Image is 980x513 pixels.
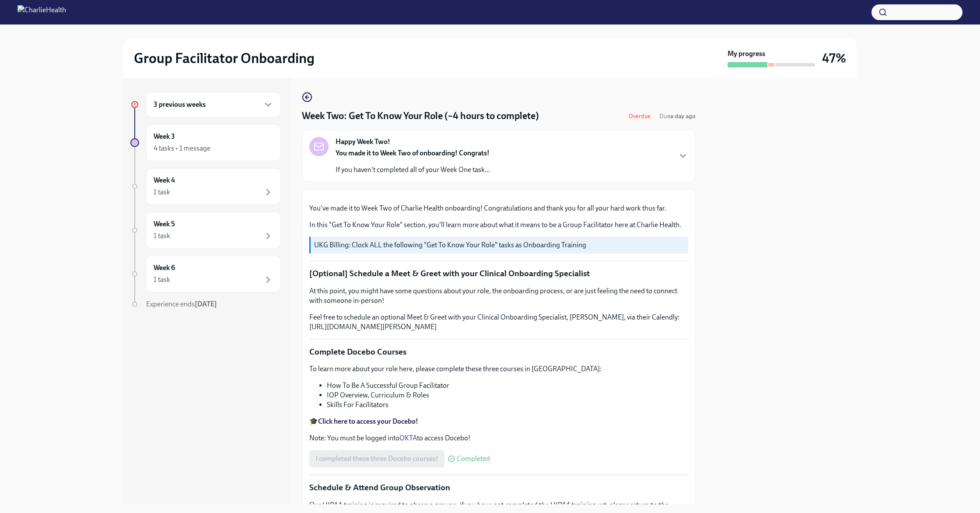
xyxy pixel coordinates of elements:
a: Week 34 tasks • 1 message [130,124,281,161]
strong: My progress [728,49,765,59]
strong: Happy Week Two! [336,137,390,147]
p: Complete Docebo Courses [309,346,688,358]
p: At this point, you might have some questions about your role, the onboarding process, or are just... [309,286,688,306]
h6: Week 4 [154,176,175,185]
h6: Week 5 [154,219,175,229]
li: How To Be A Successful Group Facilitator [327,381,688,390]
p: Feel free to schedule an optional Meet & Greet with your Clinical Onboarding Specialist, [PERSON_... [309,313,688,332]
a: Click here to access your Docebo! [318,417,418,425]
h3: 47% [822,50,846,66]
h6: Week 6 [154,263,175,273]
li: IOP Overview, Curriculum & Roles [327,390,688,400]
h6: 3 previous weeks [154,100,206,109]
a: Week 41 task [130,168,281,205]
li: Skills For Facilitators [327,400,688,410]
span: September 29th, 2025 10:00 [659,112,696,120]
span: Overdue [623,113,656,119]
h6: Week 3 [154,132,175,141]
span: Experience ends [146,300,217,308]
div: 1 task [154,275,170,285]
div: 4 tasks • 1 message [154,144,210,153]
strong: [DATE] [195,300,217,308]
div: 1 task [154,187,170,197]
h4: Week Two: Get To Know Your Role (~4 hours to complete) [302,109,539,123]
a: OKTA [399,434,417,442]
strong: a day ago [670,112,696,120]
p: You've made it to Week Two of Charlie Health onboarding! Congratulations and thank you for all yo... [309,204,688,213]
p: In this "Get To Know Your Role" section, you'll learn more about what it means to be a Group Faci... [309,220,688,230]
div: 1 task [154,231,170,241]
img: CharlieHealth [17,5,66,19]
span: Completed [457,455,490,462]
p: 🎓 [309,417,688,426]
p: Note: You must be logged into to access Docebo! [309,433,688,443]
p: To learn more about your role here, please complete these three courses in [GEOGRAPHIC_DATA]: [309,364,688,374]
p: Schedule & Attend Group Observation [309,482,688,493]
div: 3 previous weeks [146,92,281,117]
strong: You made it to Week Two of onboarding! Congrats! [336,149,490,157]
span: Due [659,112,696,120]
a: Week 51 task [130,212,281,249]
h2: Group Facilitator Onboarding [134,49,315,67]
p: If you haven't completed all of your Week One task... [336,165,490,175]
a: Week 61 task [130,256,281,292]
p: UKG Billing: Clock ALL the following "Get To Know Your Role" tasks as Onboarding Training [314,240,685,250]
p: [Optional] Schedule a Meet & Greet with your Clinical Onboarding Specialist [309,268,688,279]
